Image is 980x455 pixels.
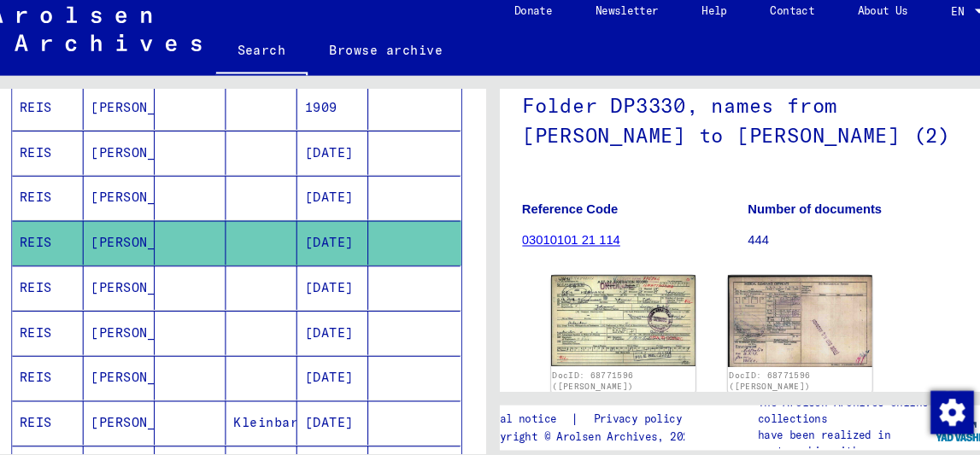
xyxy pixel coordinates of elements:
[305,134,373,176] mat-cell: [DATE]
[519,201,610,215] b: Reference Code
[103,305,170,347] mat-cell: [PERSON_NAME]
[305,305,373,347] mat-cell: [DATE]
[479,417,690,432] p: Copyright © Arolsen Archives, 2021
[305,219,373,261] mat-cell: [DATE]
[35,134,103,176] mat-cell: REIS
[546,271,683,358] img: 001.jpg
[35,219,103,261] mat-cell: REIS
[35,91,103,133] mat-cell: REIS
[35,347,103,389] mat-cell: REIS
[103,390,170,432] mat-cell: [PERSON_NAME]
[714,361,791,382] a: DocID: 68771596 ([PERSON_NAME])
[732,201,860,215] b: Number of documents
[713,271,850,359] img: 002.jpg
[479,399,690,417] div: |
[103,347,170,389] mat-cell: [PERSON_NAME]
[103,262,170,304] mat-cell: [PERSON_NAME]
[14,16,214,59] img: Arolsen_neg.svg
[103,177,170,219] mat-cell: [PERSON_NAME]
[305,262,373,304] mat-cell: [DATE]
[547,361,624,382] a: DocID: 68771596 ([PERSON_NAME])
[35,177,103,219] mat-cell: REIS
[925,15,944,27] span: EN
[238,390,305,432] mat-cell: Kleinbardorf
[732,230,946,248] p: 444
[305,347,373,389] mat-cell: [DATE]
[479,399,565,417] a: Legal notice
[35,390,103,432] mat-cell: REIS
[742,415,908,446] p: have been realized in partnership with
[572,399,690,417] a: Privacy policy
[35,305,103,347] mat-cell: REIS
[519,72,947,175] h1: Folder DP3330, names from [PERSON_NAME] to [PERSON_NAME] (2)
[315,38,464,79] a: Browse archive
[103,134,170,176] mat-cell: [PERSON_NAME]
[103,91,170,133] mat-cell: [PERSON_NAME]
[906,381,947,422] img: Change consent
[103,219,170,261] mat-cell: [PERSON_NAME]
[305,177,373,219] mat-cell: [DATE]
[742,384,908,415] p: The Arolsen Archives online collections
[35,262,103,304] mat-cell: REIS
[228,38,315,82] a: Search
[305,91,373,133] mat-cell: 1909
[519,231,612,245] a: 03010101 21 114
[305,390,373,432] mat-cell: [DATE]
